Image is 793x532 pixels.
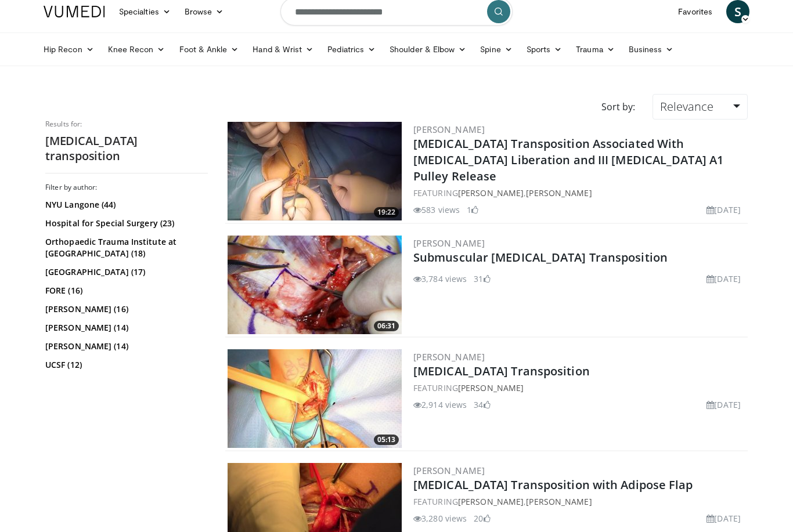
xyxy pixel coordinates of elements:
[458,496,524,507] a: [PERSON_NAME]
[413,273,467,285] li: 3,784 views
[707,204,741,216] li: [DATE]
[45,120,208,129] p: Results for:
[467,204,478,216] li: 1
[45,133,208,164] h2: [MEDICAL_DATA] transposition
[374,207,399,218] span: 19:22
[474,273,490,285] li: 31
[44,6,105,17] img: VuMedi Logo
[458,187,524,198] a: [PERSON_NAME]
[45,199,205,211] a: NYU Langone (44)
[660,99,713,114] span: Relevance
[707,399,741,411] li: [DATE]
[569,38,622,61] a: Trauma
[374,435,399,445] span: 05:13
[228,236,402,334] img: b435af43-6068-49ec-a104-341b85830f90.jpg.300x170_q85_crop-smart_upscale.jpg
[520,38,569,61] a: Sports
[45,236,205,259] a: Orthopaedic Trauma Institute at [GEOGRAPHIC_DATA] (18)
[622,38,681,61] a: Business
[593,94,644,120] div: Sort by:
[45,322,205,334] a: [PERSON_NAME] (14)
[413,187,745,199] div: FEATURING ,
[320,38,383,61] a: Pediatrics
[413,204,460,216] li: 583 views
[45,183,208,192] h3: Filter by author:
[228,349,402,448] a: 05:13
[413,249,668,265] a: Submuscular [MEDICAL_DATA] Transposition
[413,382,745,394] div: FEATURING
[383,38,473,61] a: Shoulder & Elbow
[473,38,519,61] a: Spine
[172,38,246,61] a: Foot & Ankle
[413,237,485,249] a: [PERSON_NAME]
[246,38,320,61] a: Hand & Wrist
[45,266,205,278] a: [GEOGRAPHIC_DATA] (17)
[474,512,490,524] li: 20
[45,285,205,296] a: FORE (16)
[374,321,399,331] span: 06:31
[45,218,205,229] a: Hospital for Special Surgery (23)
[413,136,723,184] a: [MEDICAL_DATA] Transposition Associated With [MEDICAL_DATA] Liberation and III [MEDICAL_DATA] A1 ...
[458,382,524,393] a: [PERSON_NAME]
[413,399,467,411] li: 2,914 views
[413,477,693,493] a: [MEDICAL_DATA] Transposition with Adipose Flap
[101,38,172,61] a: Knee Recon
[413,495,745,508] div: FEATURING ,
[45,341,205,352] a: [PERSON_NAME] (14)
[413,351,485,363] a: [PERSON_NAME]
[45,359,205,371] a: UCSF (12)
[413,363,590,379] a: [MEDICAL_DATA] Transposition
[526,496,592,507] a: [PERSON_NAME]
[228,122,402,220] img: 0849c8be-74e2-47df-9cf8-b2f0f6d591d2.300x170_q85_crop-smart_upscale.jpg
[228,349,402,448] img: 4b8bac16-b21d-49fe-bbde-3d2482266ea9.300x170_q85_crop-smart_upscale.jpg
[707,512,741,524] li: [DATE]
[228,236,402,334] a: 06:31
[413,512,467,524] li: 3,280 views
[707,273,741,285] li: [DATE]
[413,124,485,135] a: [PERSON_NAME]
[37,38,101,61] a: Hip Recon
[228,122,402,220] a: 19:22
[474,399,490,411] li: 34
[45,303,205,315] a: [PERSON_NAME] (16)
[413,465,485,476] a: [PERSON_NAME]
[526,187,592,198] a: [PERSON_NAME]
[653,94,748,120] a: Relevance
